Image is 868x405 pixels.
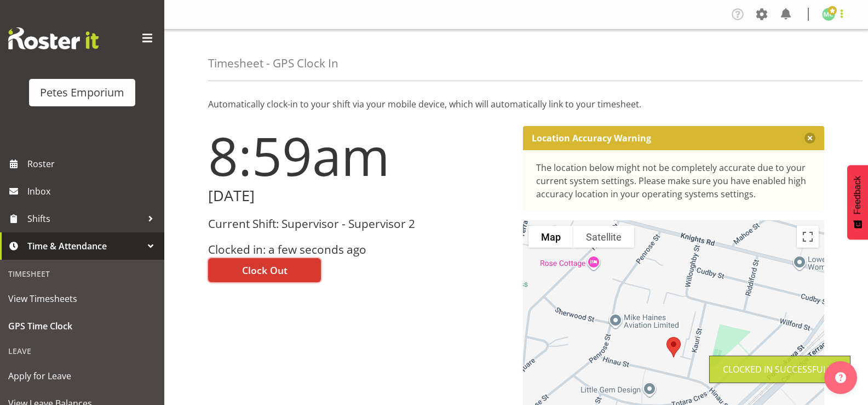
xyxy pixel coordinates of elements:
span: Roster [27,156,159,172]
p: Automatically clock-in to your shift via your mobile device, which will automatically link to you... [208,98,824,111]
button: Toggle fullscreen view [797,226,819,248]
h1: 8:59am [208,126,510,185]
button: Feedback - Show survey [847,165,868,239]
img: melissa-cowen2635.jpg [822,8,835,21]
span: Shifts [27,210,142,227]
button: Show satellite imagery [573,226,634,248]
h4: Timesheet - GPS Clock In [208,57,338,70]
button: Show street map [528,226,573,248]
div: Petes Emporium [40,84,124,101]
a: GPS Time Clock [3,312,162,340]
h3: Clocked in: a few seconds ago [208,243,510,256]
div: Leave [3,340,162,362]
img: Rosterit website logo [8,27,99,49]
span: Clock Out [242,263,288,277]
button: Clock Out [208,258,321,282]
div: The location below might not be completely accurate due to your current system settings. Please m... [536,161,812,201]
span: Apply for Leave [8,368,156,384]
span: GPS Time Clock [8,318,156,334]
span: View Timesheets [8,290,156,307]
a: View Timesheets [3,285,162,312]
a: Apply for Leave [3,362,162,390]
span: Inbox [27,183,159,199]
div: Timesheet [3,263,162,285]
p: Location Accuracy Warning [532,133,651,144]
img: help-xxl-2.png [835,372,846,383]
h2: [DATE] [208,187,510,204]
h3: Current Shift: Supervisor - Supervisor 2 [208,218,510,230]
button: Close message [804,133,815,144]
div: Clocked in Successfully [723,363,837,376]
span: Time & Attendance [27,238,142,254]
span: Feedback [853,176,863,214]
